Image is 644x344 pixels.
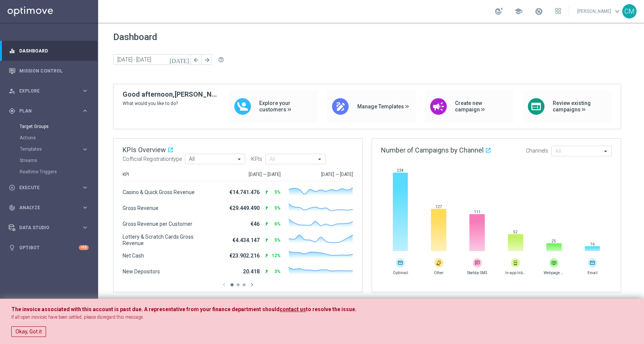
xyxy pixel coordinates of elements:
[20,169,78,175] a: Realtime Triggers
[11,314,633,321] p: If all open inovices have been settled, please disregard this message.
[19,109,81,113] span: Plan
[8,48,89,54] button: equalizer Dashboard
[622,4,636,19] div: CM
[20,123,78,130] a: Target Groups
[11,326,46,337] button: Okay, Got it
[514,7,523,15] span: school
[79,245,89,250] div: +10
[20,121,97,132] div: Target Groups
[9,88,81,94] div: Explore
[8,68,89,74] button: Mission Control
[19,205,81,210] span: Analyze
[306,306,357,312] span: to resolve the issue.
[280,306,306,313] a: contact us
[20,166,97,177] div: Realtime Triggers
[9,48,15,54] i: equalizer
[19,61,89,81] a: Mission Control
[8,185,89,191] button: play_circle_outline Execute keyboard_arrow_right
[81,204,89,211] i: keyboard_arrow_right
[11,306,280,312] span: The invoice associated with this account is past due. A representative from your finance departme...
[9,224,81,231] div: Data Studio
[20,132,97,143] div: Actions
[20,147,81,151] div: Templates
[20,135,78,141] a: Actions
[576,6,622,17] a: [PERSON_NAME]keyboard_arrow_down
[81,146,89,153] i: keyboard_arrow_right
[9,204,81,211] div: Analyze
[9,88,15,94] i: person_search
[20,143,97,155] div: Templates
[9,184,15,191] i: play_circle_outline
[9,108,81,114] div: Plan
[9,184,81,191] div: Execute
[19,238,79,258] a: Optibot
[19,41,89,61] a: Dashboard
[20,146,89,152] button: Templates keyboard_arrow_right
[8,108,89,114] button: gps_fixed Plan keyboard_arrow_right
[9,244,15,251] i: lightbulb
[8,88,89,94] button: person_search Explore keyboard_arrow_right
[613,7,621,15] span: keyboard_arrow_down
[81,87,89,94] i: keyboard_arrow_right
[20,157,78,164] a: Streams
[19,225,81,230] span: Data Studio
[9,108,15,114] i: gps_fixed
[8,205,89,211] button: track_changes Analyze keyboard_arrow_right
[19,185,81,190] span: Execute
[9,204,15,211] i: track_changes
[81,107,89,114] i: keyboard_arrow_right
[9,61,89,81] div: Mission Control
[19,89,81,93] span: Explore
[9,238,89,258] div: Optibot
[8,245,89,251] button: lightbulb Optibot +10
[9,41,89,61] div: Dashboard
[81,224,89,231] i: keyboard_arrow_right
[81,184,89,191] i: keyboard_arrow_right
[20,147,74,151] span: Templates
[20,155,97,166] div: Streams
[8,225,89,231] button: Data Studio keyboard_arrow_right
